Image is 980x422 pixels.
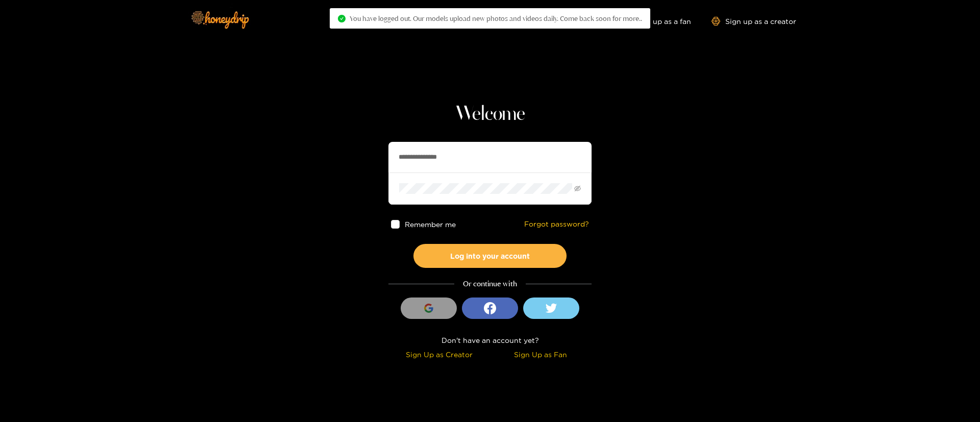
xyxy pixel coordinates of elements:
div: Sign Up as Fan [493,349,589,360]
button: Log into your account [413,244,567,268]
a: Sign up as a fan [621,17,691,26]
span: eye-invisible [574,185,581,192]
span: check-circle [338,15,346,22]
div: Sign Up as Creator [391,349,487,360]
span: You have logged out. Our models upload new photos and videos daily. Come back soon for more.. [350,14,642,22]
span: Remember me [405,220,456,228]
h1: Welcome [388,102,592,127]
a: Sign up as a creator [712,17,796,26]
a: Forgot password? [524,220,589,229]
div: Don't have an account yet? [388,334,592,346]
div: Or continue with [388,278,592,290]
